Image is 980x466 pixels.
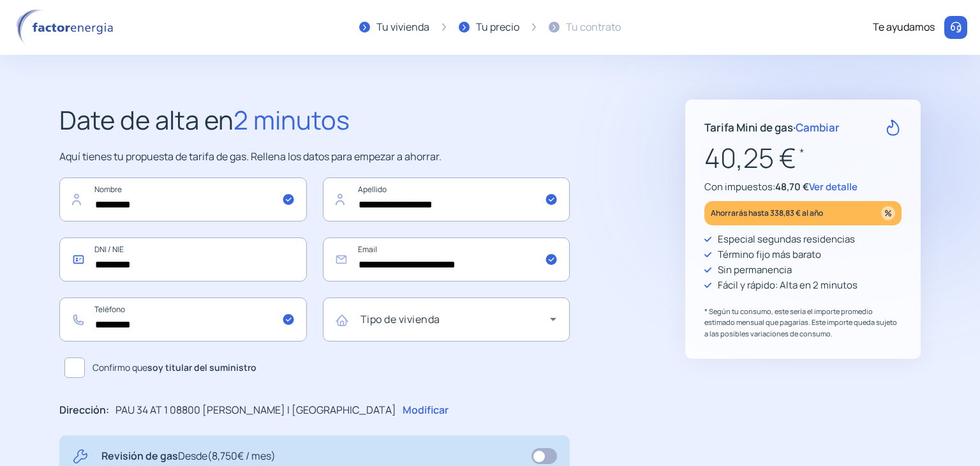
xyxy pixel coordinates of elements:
span: 48,70 € [775,180,809,193]
span: 2 minutos [234,102,350,137]
div: Tu contrato [566,19,621,36]
p: PAU 34 AT 1 08800 [PERSON_NAME] I [GEOGRAPHIC_DATA] [115,402,396,419]
p: 40,25 € [704,137,902,179]
mat-label: Tipo de vivienda [360,312,440,326]
img: rate-G.svg [885,119,902,136]
p: Ahorrarás hasta 338,83 € al año [711,206,823,220]
div: Te ayudamos [873,19,935,36]
p: Modificar [403,402,449,419]
p: * Según tu consumo, este sería el importe promedio estimado mensual que pagarías. Este importe qu... [704,306,902,340]
p: Aquí tienes tu propuesta de tarifa de gas. Rellena los datos para empezar a ahorrar. [59,149,570,165]
p: Especial segundas residencias [718,232,855,247]
span: Desde (8,750€ / mes) [178,449,276,463]
img: llamar [949,21,962,34]
b: soy titular del suministro [147,361,256,373]
div: Tu precio [476,19,519,36]
img: percentage_icon.svg [881,206,895,220]
span: Ver detalle [809,180,857,193]
span: Confirmo que [93,361,256,375]
h2: Date de alta en [59,100,570,140]
img: tool.svg [72,448,89,465]
p: Tarifa Mini de gas · [704,119,840,136]
p: Dirección: [59,402,109,419]
div: Tu vivienda [376,19,429,36]
p: Término fijo más barato [718,247,821,262]
p: Con impuestos: [704,179,902,195]
img: logo factor [13,9,121,46]
p: Fácil y rápido: Alta en 2 minutos [718,278,857,293]
p: Sin permanencia [718,262,792,278]
span: Cambiar [796,120,840,135]
p: Revisión de gas [101,448,276,465]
